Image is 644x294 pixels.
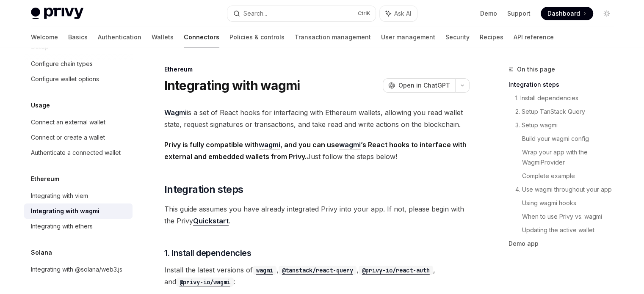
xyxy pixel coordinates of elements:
[259,140,280,149] a: wagmi
[31,191,88,201] div: Integrating with viem
[31,206,100,216] div: Integrating with wagmi
[164,65,470,74] div: Ethereum
[164,108,187,117] a: Wagmi
[31,59,93,69] div: Configure chain types
[229,27,285,47] a: Policies & controls
[509,237,620,250] a: Demo app
[295,27,371,47] a: Transaction management
[31,174,59,184] h5: Ethereum
[398,81,450,90] span: Open in ChatGPT
[514,27,554,47] a: API reference
[31,221,93,231] div: Integrating with ethers
[383,78,455,93] button: Open in ChatGPT
[600,7,614,20] button: Toggle dark mode
[522,223,620,237] a: Updating the active wallet
[279,266,357,274] a: @tanstack/react-query
[522,196,620,210] a: Using wagmi hooks
[394,9,411,18] span: Ask AI
[339,140,361,149] a: wagmi
[31,8,83,19] img: light logo
[24,130,133,145] a: Connect or create a wallet
[381,27,435,47] a: User management
[31,247,52,258] h5: Solana
[184,27,219,47] a: Connectors
[522,169,620,183] a: Complete example
[227,6,376,21] button: Search...CtrlK
[517,64,555,74] span: On this page
[31,117,105,127] div: Connect an external wallet
[515,118,620,132] a: 3. Setup wagmi
[547,9,580,18] span: Dashboard
[522,132,620,146] a: Build your wagmi config
[164,139,470,162] span: Just follow the steps below!
[164,140,467,161] strong: Privy is fully compatible with , and you can use ’s React hooks to interface with external and em...
[31,132,105,143] div: Connect or create a wallet
[515,183,620,196] a: 4. Use wagmi throughout your app
[380,6,417,21] button: Ask AI
[24,188,133,203] a: Integrating with viem
[164,78,300,93] h1: Integrating with wagmi
[358,10,370,17] span: Ctrl K
[509,78,620,91] a: Integration steps
[31,27,58,47] a: Welcome
[515,91,620,105] a: 1. Install dependencies
[24,71,133,87] a: Configure wallet options
[359,266,433,275] code: @privy-io/react-auth
[164,183,243,196] span: Integration steps
[31,148,121,158] div: Authenticate a connected wallet
[279,266,357,275] code: @tanstack/react-query
[24,56,133,71] a: Configure chain types
[31,100,50,110] h5: Usage
[480,9,497,18] a: Demo
[24,219,133,234] a: Integrating with ethers
[31,264,122,275] div: Integrating with @solana/web3.js
[253,266,276,275] code: wagmi
[193,217,229,225] a: Quickstart
[24,203,133,219] a: Integrating with wagmi
[480,27,503,47] a: Recipes
[68,27,88,47] a: Basics
[164,247,252,259] span: 1. Install dependencies
[31,74,99,84] div: Configure wallet options
[243,8,267,19] div: Search...
[164,203,470,227] span: This guide assumes you have already integrated Privy into your app. If not, please begin with the...
[24,262,133,277] a: Integrating with @solana/web3.js
[507,9,531,18] a: Support
[515,105,620,118] a: 2. Setup TanStack Query
[541,7,593,20] a: Dashboard
[24,145,133,160] a: Authenticate a connected wallet
[522,146,620,169] a: Wrap your app with the WagmiProvider
[445,27,470,47] a: Security
[24,115,133,130] a: Connect an external wallet
[176,278,234,286] a: @privy-io/wagmi
[98,27,141,47] a: Authentication
[522,210,620,223] a: When to use Privy vs. wagmi
[152,27,174,47] a: Wallets
[164,107,470,130] span: is a set of React hooks for interfacing with Ethereum wallets, allowing you read wallet state, re...
[253,266,276,274] a: wagmi
[359,266,433,274] a: @privy-io/react-auth
[176,278,234,287] code: @privy-io/wagmi
[164,264,470,288] span: Install the latest versions of , , , and :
